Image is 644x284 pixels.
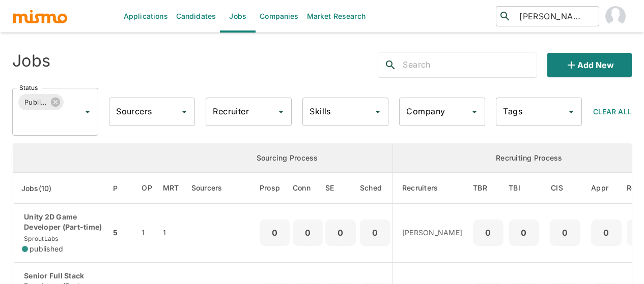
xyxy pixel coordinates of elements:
button: Open [371,105,385,119]
th: Priority [110,173,133,204]
img: logo [12,9,68,24]
th: Sourcing Process [182,144,393,173]
span: Published [18,97,53,108]
img: Maia Reyes [605,6,626,26]
th: To Be Reviewed [470,173,506,204]
label: Status [19,83,38,92]
input: Candidate search [515,9,595,23]
button: search [378,53,403,77]
th: Client Interview Scheduled [542,173,589,204]
button: Open [467,105,482,119]
p: 0 [513,226,535,240]
p: Unity 2D Game Developer (Part-time) [22,212,102,232]
span: Jobs(10) [21,182,65,195]
p: 0 [477,226,499,240]
button: Open [274,105,288,119]
th: Sourcers [182,173,260,204]
td: 1 [160,204,182,263]
input: Search [403,57,537,73]
span: published [30,244,63,254]
td: 5 [110,204,133,263]
p: 0 [329,226,352,240]
p: 0 [595,226,618,240]
th: Market Research Total [160,173,182,204]
th: Prospects [260,173,293,204]
span: P [113,182,131,195]
th: Recruiters [393,173,470,204]
button: Open [177,105,191,119]
span: Clear All [593,107,632,116]
p: 0 [554,226,576,240]
button: Add new [547,53,632,77]
th: Open Positions [133,173,160,204]
th: Connections [293,173,323,204]
h4: Jobs [12,51,50,71]
td: 1 [133,204,160,263]
div: Published [18,94,64,110]
span: SproutLabs [22,235,59,242]
button: Open [80,105,95,119]
th: To Be Interviewed [506,173,542,204]
p: 0 [297,226,319,240]
th: Sent Emails [323,173,358,204]
p: 0 [264,226,286,240]
th: Approved [589,173,624,204]
button: Open [564,105,578,119]
p: 0 [364,226,386,240]
th: Sched [358,173,393,204]
p: [PERSON_NAME] [402,228,462,238]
